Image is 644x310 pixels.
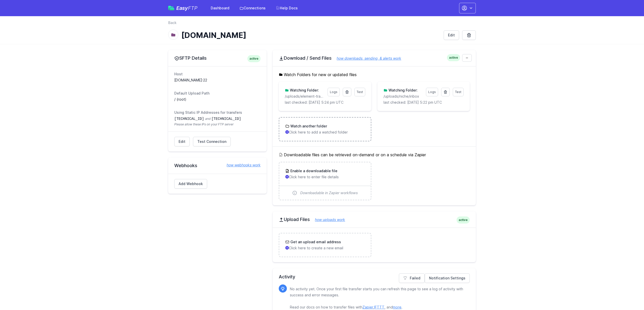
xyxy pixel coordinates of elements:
[237,4,269,13] a: Connections
[455,90,461,94] span: Test
[208,4,232,13] a: Dashboard
[174,117,204,121] code: [TECHNICAL_ID]
[211,117,241,121] code: [TECHNICAL_ID]
[247,55,261,62] span: active
[188,5,198,11] span: FTP
[310,217,345,222] a: how uploads work
[174,78,261,83] dd: [DOMAIN_NAME]:22
[168,6,174,10] img: easyftp_logo.png
[168,20,177,25] a: Back
[181,31,440,40] h1: [DOMAIN_NAME]
[453,88,464,96] a: Test
[457,216,470,224] span: active
[193,137,231,146] a: Test Connection
[354,88,365,96] a: Test
[393,305,401,309] a: more
[174,137,190,146] a: Edit
[279,118,371,141] a: Watch another folder Click here to add a watched folder
[328,88,340,96] a: Logs
[447,54,460,61] span: active
[174,97,261,102] dd: / (root)
[279,233,371,257] a: Get an upload email address Click here to create a new email
[273,4,301,13] a: Help Docs
[332,56,401,60] a: how downloads, sending, & alerts work
[279,216,470,223] h2: Upload Files
[174,91,261,96] dt: Default Upload Path
[425,273,470,283] a: Notification Settings
[168,20,476,28] nav: Breadcrumb
[362,305,373,309] a: Zapier
[399,273,425,283] a: Failed
[197,139,226,144] span: Test Connection
[279,273,470,280] h2: Activity
[444,30,459,40] a: Edit
[285,130,364,135] p: Click here to add a watched folder
[383,94,423,99] p: /uploads/niche/inbox
[285,94,324,99] p: /uploads/element-transfer/
[279,152,470,158] h5: Downloadable files can be retrieved on-demand or on a schedule via Zapier
[174,110,261,115] dt: Using Static IP Addresses for transfers
[619,285,638,304] iframe: Drift Widget Chat Controller
[174,55,261,61] h2: SFTP Details
[222,163,261,168] a: how webhooks work
[174,122,261,126] span: Please allow these IPs on your FTP server
[289,88,319,93] h3: Watching Folder:
[426,88,438,96] a: Logs
[174,179,207,189] a: Add Webhook
[279,162,371,200] a: Enable a downloadable file Click here to enter file details Downloadable in Zapier workflows
[388,88,418,93] h3: Watching Folder:
[174,163,261,169] h2: Webhooks
[374,305,384,309] a: IFTTT
[357,90,363,94] span: Test
[289,168,337,173] h3: Enable a downloadable file
[383,100,464,105] p: last checked: [DATE] 5:22 pm UTC
[285,100,365,105] p: last checked: [DATE] 5:24 pm UTC
[289,239,341,245] h3: Get an upload email address
[174,72,261,77] dt: Host
[300,190,358,195] span: Downloadable in Zapier workflows
[205,117,210,121] span: and
[289,124,327,129] h3: Watch another folder
[285,174,364,180] p: Click here to enter file details
[279,55,470,61] h2: Download / Send Files
[279,72,470,78] h5: Watch Folders for new or updated files
[168,6,198,11] a: EasyFTP
[176,6,198,11] span: Easy
[285,246,364,251] p: Click here to create a new email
